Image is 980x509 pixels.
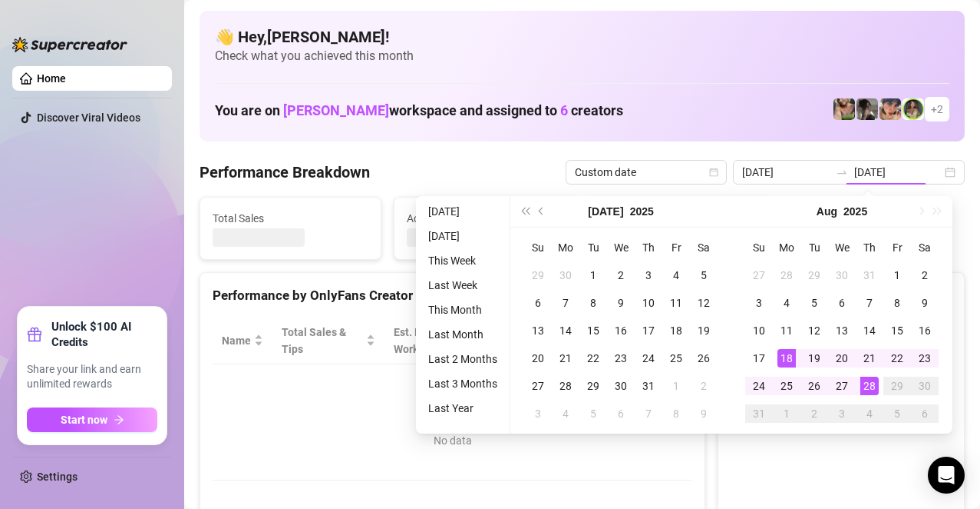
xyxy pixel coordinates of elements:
span: swap-right [836,166,848,178]
a: Discover Viral Videos [37,111,140,124]
span: 6 [560,102,568,118]
img: dreamsofleana [833,98,855,120]
span: Check what you achieved this month [215,48,949,65]
span: [PERSON_NAME] [283,102,389,118]
div: No data [228,432,677,449]
span: Active Chats [407,210,563,227]
img: daiisyjane [856,98,878,120]
div: Est. Hours Worked [394,324,477,358]
span: arrow-right [114,414,124,425]
th: Name [213,318,272,364]
span: to [836,166,848,178]
h4: Performance Breakdown [200,161,370,183]
span: Messages Sent [602,210,757,227]
img: jadesummersss [902,98,924,120]
span: gift [27,327,42,342]
strong: Unlock $100 AI Credits [51,319,157,350]
th: Sales / Hour [497,318,584,364]
th: Chat Conversion [584,318,692,364]
input: Start date [742,164,830,181]
a: Settings [37,471,78,483]
input: End date [854,164,942,181]
h4: 👋 Hey, [PERSON_NAME] ! [215,26,949,48]
span: Name [222,332,251,349]
h1: You are on workspace and assigned to creators [215,102,623,119]
span: Total Sales [213,210,368,227]
button: Start nowarrow-right [27,408,157,432]
div: Open Intercom Messenger [928,457,965,494]
span: Custom date [575,161,718,184]
a: Home [37,72,66,85]
img: logo-BBDzfeDw.svg [12,37,127,52]
span: Share your link and earn unlimited rewards [27,362,157,392]
div: Performance by OnlyFans Creator [213,285,692,306]
span: + 2 [931,101,943,118]
th: Total Sales & Tips [272,318,384,364]
div: Sales by OnlyFans Creator [731,285,952,306]
span: Total Sales & Tips [282,324,363,358]
span: calendar [709,168,718,177]
span: Chat Conversion [593,324,671,358]
span: Sales / Hour [506,324,563,358]
img: bonnierides [879,98,901,120]
span: Start now [61,414,107,426]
